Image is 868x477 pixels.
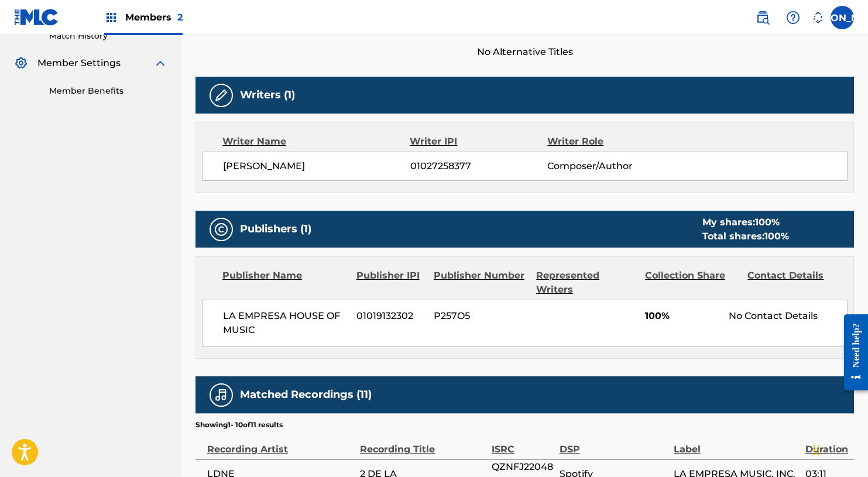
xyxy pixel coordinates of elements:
[195,420,283,430] p: Showing 1 - 10 of 11 results
[702,229,789,243] div: Total shares:
[547,159,672,173] span: Composer/Author
[645,309,720,323] span: 100%
[214,222,228,236] img: Publishers
[831,6,854,29] div: User Menu
[835,304,868,401] iframe: Resource Center
[756,11,770,25] img: search
[755,217,780,228] span: 100 %
[809,421,868,477] iframe: Chat Widget
[764,231,789,242] span: 100 %
[240,88,295,102] h5: Writers (1)
[360,430,486,457] div: Recording Title
[223,159,410,173] span: [PERSON_NAME]
[356,269,425,297] div: Publisher IPI
[37,56,121,70] span: Member Settings
[702,215,789,229] div: My shares:
[434,309,527,323] span: P257O5
[813,433,820,468] div: Drag
[14,9,59,26] img: MLC Logo
[645,269,739,297] div: Collection Share
[125,11,183,24] span: Members
[410,159,548,173] span: 01027258377
[751,6,774,29] a: Public Search
[49,85,167,97] a: Member Benefits
[356,309,425,323] span: 01019132302
[410,135,547,149] div: Writer IPI
[207,430,354,457] div: Recording Artist
[222,269,348,297] div: Publisher Name
[674,430,800,457] div: Label
[781,6,805,29] div: Help
[747,269,841,297] div: Contact Details
[222,135,410,149] div: Writer Name
[14,56,28,70] img: Member Settings
[729,309,847,323] div: No Contact Details
[434,269,527,297] div: Publisher Number
[536,269,636,297] div: Represented Writers
[177,12,183,23] span: 2
[104,11,118,25] img: Top Rightsholders
[214,88,228,102] img: Writers
[240,222,311,236] h5: Publishers (1)
[223,309,348,337] span: LA EMPRESA HOUSE OF MUSIC
[786,11,800,25] img: help
[195,45,854,59] span: No Alternative Titles
[560,430,668,457] div: DSP
[214,388,228,402] img: Matched Recordings
[49,30,167,42] a: Match History
[805,430,848,457] div: Duration
[547,135,673,149] div: Writer Role
[153,56,167,70] img: expand
[240,388,372,401] h5: Matched Recordings (11)
[492,430,554,457] div: ISRC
